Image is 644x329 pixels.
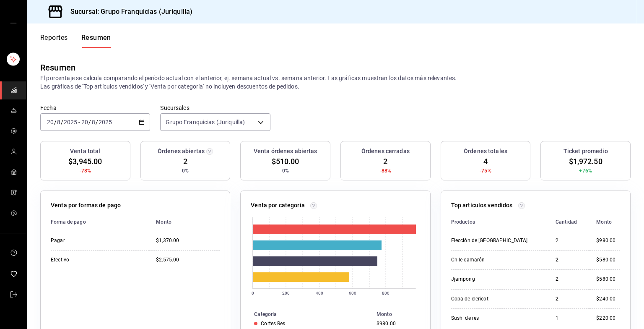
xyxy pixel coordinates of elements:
[252,291,254,295] text: 0
[63,119,78,125] input: ----
[47,119,54,125] input: --
[40,105,150,111] label: Fecha
[40,61,75,74] div: Resumen
[282,291,290,295] text: 200
[451,295,535,303] div: Copa de clericot
[563,147,608,156] h3: Ticket promedio
[149,213,220,231] th: Monto
[91,119,96,125] input: --
[556,237,583,244] div: 2
[51,201,121,210] p: Venta por formas de pago
[57,119,61,125] input: --
[282,167,289,175] span: 0%
[98,119,112,125] input: ----
[549,213,589,231] th: Cantidad
[451,237,535,244] div: Elección de [GEOGRAPHIC_DATA]
[70,147,100,156] h3: Venta total
[451,315,535,322] div: Sushi de res
[158,147,205,156] h3: Órdenes abiertas
[40,74,631,91] p: El porcentaje se calcula comparando el período actual con el anterior, ej. semana actual vs. sema...
[81,34,111,48] button: Resumen
[589,213,620,231] th: Monto
[383,156,387,167] span: 2
[382,291,390,295] text: 800
[10,22,17,29] button: cajón abierto
[579,167,592,175] span: +76%
[596,315,620,322] div: $220.00
[68,156,102,167] span: $3,945.00
[156,237,220,244] div: $1,370.00
[182,167,189,175] span: 0%
[596,237,620,244] div: $980.00
[81,119,88,125] input: --
[51,213,149,231] th: Forma de pago
[316,291,323,295] text: 400
[451,276,535,283] div: Jjampong
[377,321,417,326] div: $980.00
[451,256,535,264] div: Chile camarón
[361,147,410,156] h3: Órdenes cerradas
[556,276,583,283] div: 2
[480,167,491,175] span: -75%
[596,295,620,303] div: $240.00
[254,147,317,156] h3: Venta órdenes abiertas
[349,291,356,295] text: 600
[96,119,98,125] span: /
[88,119,91,125] span: /
[51,256,135,264] div: Efectivo
[451,201,513,210] p: Top artículos vendidos
[40,34,111,48] div: Pestañas de navegación
[464,147,507,156] h3: Órdenes totales
[380,167,392,175] span: -88%
[251,201,305,210] p: Venta por categoría
[596,276,620,283] div: $580.00
[556,256,583,264] div: 2
[183,156,187,167] span: 2
[569,156,602,167] span: $1,972.50
[373,310,430,319] th: Monto
[78,119,80,125] span: -
[51,237,135,244] div: Pagar
[40,34,68,42] font: Reportes
[451,213,549,231] th: Productos
[596,256,620,264] div: $580.00
[241,310,373,319] th: Categoría
[54,119,57,125] span: /
[556,315,583,322] div: 1
[61,119,63,125] span: /
[166,118,245,126] span: Grupo Franquicias (Juriquilla)
[261,321,285,326] div: Cortes Res
[156,256,220,264] div: $2,575.00
[160,105,270,111] label: Sucursales
[556,295,583,303] div: 2
[272,156,299,167] span: $510.00
[483,156,488,167] span: 4
[80,167,91,175] span: -78%
[64,7,192,17] h3: Sucursal: Grupo Franquicias (Juriquilla)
